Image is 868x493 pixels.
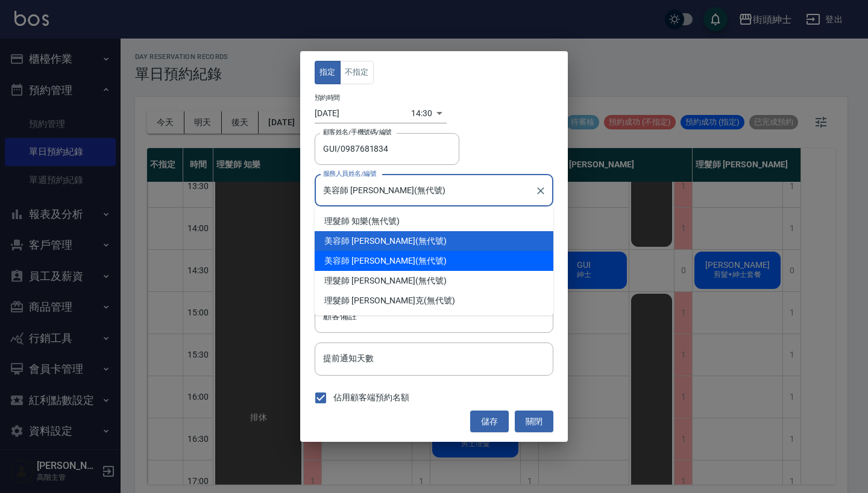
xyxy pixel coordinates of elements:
span: 理髮師 [PERSON_NAME] [324,274,415,287]
div: (無代號) [315,231,553,251]
div: (無代號) [315,271,553,291]
span: 理髮師 [PERSON_NAME]克 [324,294,424,307]
label: 預約時間 [315,93,340,102]
div: 14:30 [411,104,432,123]
label: 顧客姓名/手機號碼/編號 [323,128,392,137]
input: Choose date, selected date is 2025-10-16 [315,104,411,123]
div: (無代號) [315,291,553,311]
div: (無代號) [315,251,553,271]
label: 服務人員姓名/編號 [323,169,376,178]
div: (無代號) [315,211,553,231]
span: 美容師 [PERSON_NAME] [324,235,415,247]
button: 儲存 [470,411,509,433]
span: 美容師 [PERSON_NAME] [324,255,415,267]
button: 關閉 [515,411,553,433]
button: 不指定 [340,61,374,84]
button: Clear [532,182,549,199]
span: 佔用顧客端預約名額 [333,391,409,404]
button: 指定 [315,61,341,84]
span: 理髮師 知樂 [324,215,368,228]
